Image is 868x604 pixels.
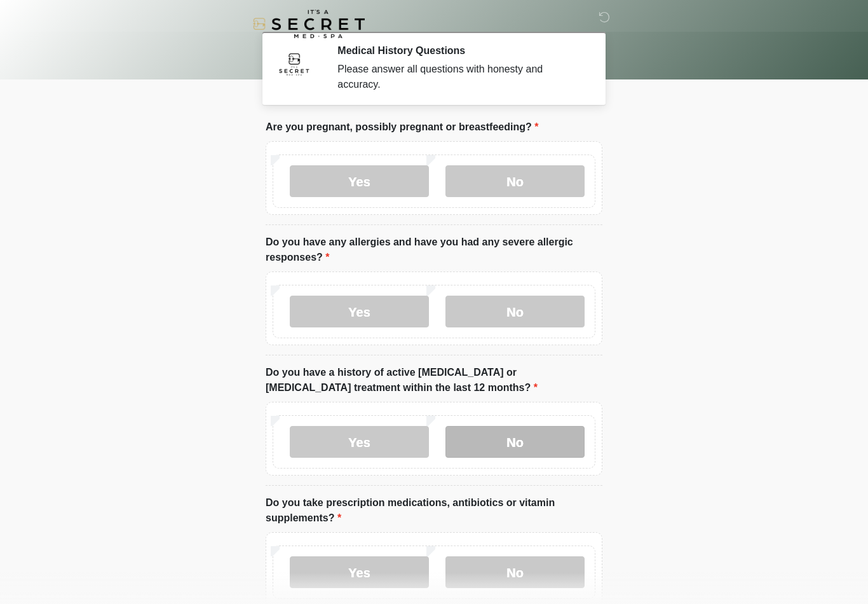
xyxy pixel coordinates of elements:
label: Do you have a history of active [MEDICAL_DATA] or [MEDICAL_DATA] treatment within the last 12 mon... [266,365,602,395]
label: No [445,556,585,588]
label: Yes [290,296,429,327]
label: No [445,296,585,327]
label: Yes [290,426,429,458]
label: No [445,426,585,458]
label: Do you take prescription medications, antibiotics or vitamin supplements? [266,495,602,526]
label: Do you have any allergies and have you had any severe allergic responses? [266,235,602,265]
label: Are you pregnant, possibly pregnant or breastfeeding? [266,120,538,135]
img: Agent Avatar [275,45,313,83]
div: Please answer all questions with honesty and accuracy. [337,62,583,92]
label: Yes [290,556,429,588]
label: Yes [290,165,429,197]
label: No [445,165,585,197]
img: It's A Secret Med Spa Logo [253,10,365,38]
h2: Medical History Questions [337,45,583,57]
